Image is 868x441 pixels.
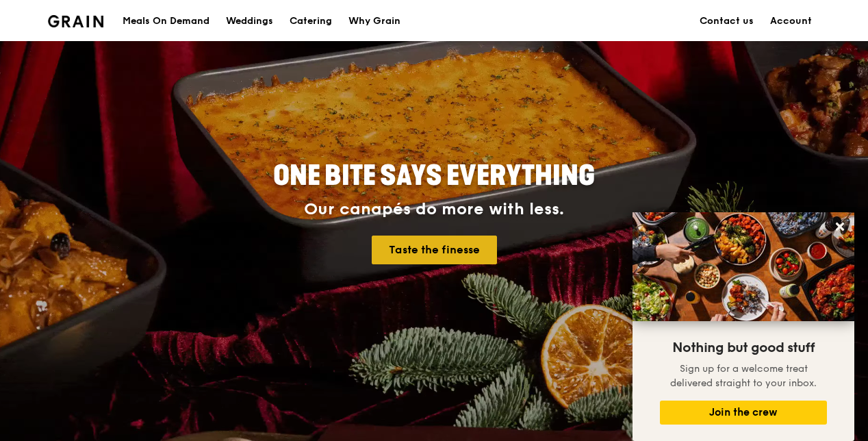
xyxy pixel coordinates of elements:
[48,15,103,27] img: Grain
[670,363,817,389] span: Sign up for a welcome treat delivered straight to your inbox.
[829,216,851,238] button: Close
[226,1,273,42] div: Weddings
[660,401,827,425] button: Join the crew
[281,1,340,42] a: Catering
[348,1,400,42] div: Why Grain
[691,1,762,42] a: Contact us
[273,160,595,192] span: ONE BITE SAYS EVERYTHING
[290,1,332,42] div: Catering
[633,212,854,321] img: DSC07876-Edit02-Large.jpeg
[762,1,820,42] a: Account
[340,1,409,42] a: Why Grain
[372,236,497,264] a: Taste the finesse
[218,1,281,42] a: Weddings
[188,200,680,219] div: Our canapés do more with less.
[672,340,815,356] span: Nothing but good stuff
[123,1,209,42] div: Meals On Demand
